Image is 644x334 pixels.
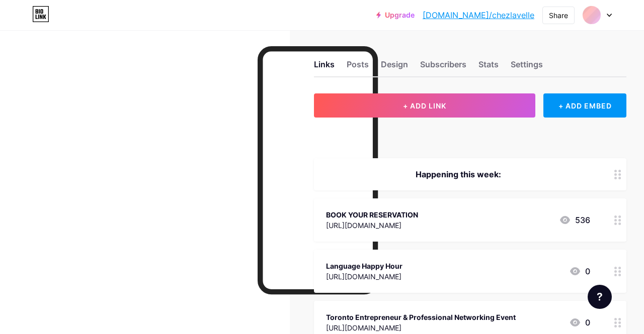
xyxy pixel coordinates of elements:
[423,9,534,21] a: [DOMAIN_NAME]/chezlavelle
[381,58,408,76] div: Design
[326,312,516,322] div: Toronto Entrepreneur & Professional Networking Event
[511,58,543,76] div: Settings
[420,58,466,76] div: Subscribers
[569,316,590,328] div: 0
[314,93,535,118] button: + ADD LINK
[549,10,568,21] div: Share
[314,58,335,76] div: Links
[326,271,403,282] div: [URL][DOMAIN_NAME]
[478,58,499,76] div: Stats
[326,322,516,333] div: [URL][DOMAIN_NAME]
[569,265,590,277] div: 0
[376,11,415,19] a: Upgrade
[403,101,446,110] span: + ADD LINK
[326,209,418,220] div: BOOK YOUR RESERVATION
[326,220,418,231] div: [URL][DOMAIN_NAME]
[347,58,369,76] div: Posts
[326,168,590,180] div: Happening this week:
[326,261,403,271] div: Language Happy Hour
[543,93,626,118] div: + ADD EMBED
[559,214,590,226] div: 536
